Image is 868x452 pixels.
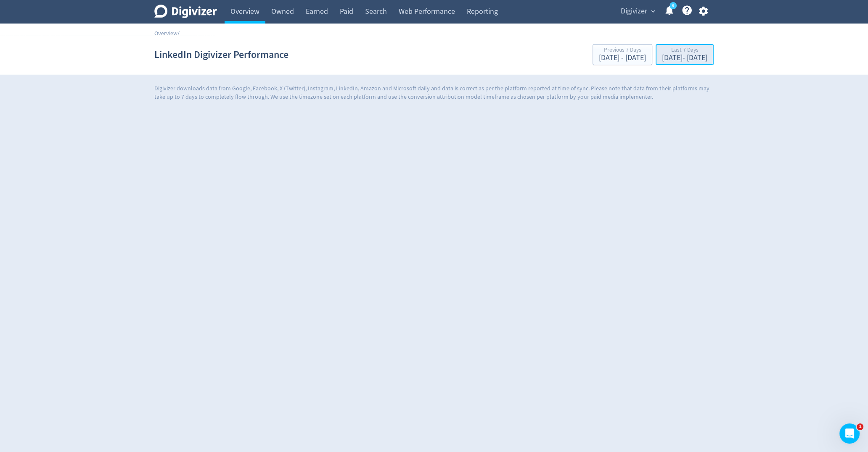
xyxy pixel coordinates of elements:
[154,41,288,68] h1: LinkedIn Digivizer Performance
[670,2,677,9] a: 5
[177,29,180,37] span: /
[649,8,657,15] span: expand_more
[599,54,646,62] div: [DATE] - [DATE]
[593,44,652,65] button: Previous 7 Days[DATE] - [DATE]
[662,54,707,62] div: [DATE] - [DATE]
[154,29,177,37] a: Overview
[599,47,646,54] div: Previous 7 Days
[662,47,707,54] div: Last 7 Days
[656,44,714,65] button: Last 7 Days[DATE]- [DATE]
[154,84,714,101] p: Digivizer downloads data from Google, Facebook, X (Twitter), Instagram, LinkedIn, Amazon and Micr...
[839,423,860,444] iframe: Intercom live chat
[621,5,647,18] span: Digivizer
[618,5,657,18] button: Digivizer
[672,3,674,9] text: 5
[857,423,863,430] span: 1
